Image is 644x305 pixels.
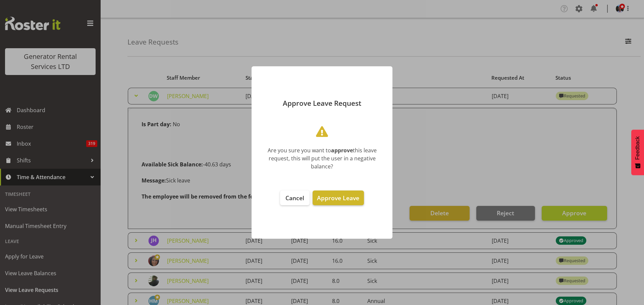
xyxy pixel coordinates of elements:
span: Cancel [285,194,304,202]
button: Cancel [280,190,310,205]
button: Approve Leave [313,190,364,205]
button: Feedback - Show survey [631,130,644,175]
span: Feedback [635,136,641,160]
p: Approve Leave Request [258,100,386,107]
span: Approve Leave [317,194,359,202]
div: Are you sure you want to this leave request, this will put the user in a negative balance? [262,146,382,170]
b: approve [331,147,353,154]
